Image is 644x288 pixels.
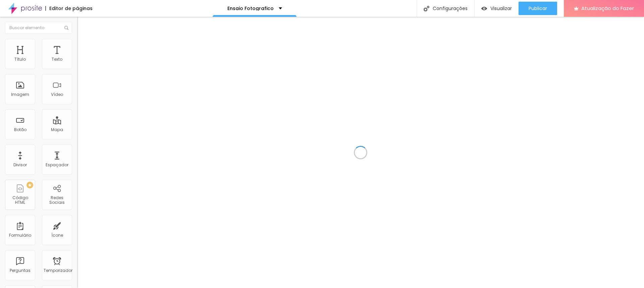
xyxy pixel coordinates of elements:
font: Atualização do Fazer [581,5,634,12]
font: Mapa [51,127,63,132]
button: Publicar [519,2,557,15]
font: Divisor [13,162,27,168]
font: Editor de páginas [49,5,93,12]
font: Texto [52,56,62,62]
font: Espaçador [46,162,68,168]
font: Vídeo [51,92,63,97]
font: Configurações [433,5,468,12]
font: Botão [14,127,26,132]
img: view-1.svg [481,6,487,11]
font: Formulário [9,232,31,238]
font: Imagem [11,92,29,97]
p: Ensaio Fotografico [227,6,274,11]
font: Temporizador [44,268,72,273]
img: Ícone [64,26,68,30]
img: Ícone [424,6,429,11]
font: Título [14,56,26,62]
font: Publicar [529,5,547,12]
font: Visualizar [490,5,512,12]
font: Código HTML [12,195,28,205]
font: Ícone [51,232,63,238]
input: Buscar elemento [5,22,72,34]
button: Visualizar [475,2,519,15]
font: Perguntas [10,268,31,273]
font: Redes Sociais [49,195,65,205]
